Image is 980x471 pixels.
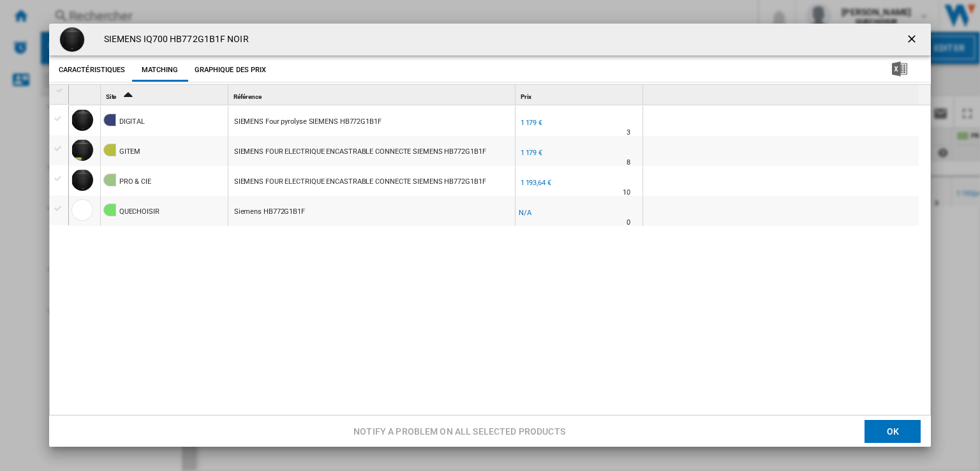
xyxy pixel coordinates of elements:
[646,85,919,105] div: Sort None
[519,177,551,190] div: 1 193,64 €
[623,186,630,199] div: Délai de livraison : 10 jours
[228,166,515,195] div: https://www.procie.com/four-electrique-encastrable-connecte-volume-71l-hb772g1b1f.html
[234,197,305,227] div: Siemens HB772G1B1F
[518,85,642,105] div: Prix Sort None
[119,167,151,197] div: PRO & CIE
[900,27,926,52] button: getI18NText('BUTTONS.CLOSE_DIALOG')
[98,33,249,46] h4: SIEMENS IQ700 HB772G1B1F NOIR
[132,59,188,82] button: Matching
[228,106,515,135] div: https://www.group-digital.fr/four-pyrolyse-4242003967720.html
[117,93,138,100] span: Sort Ascending
[519,117,542,130] div: 1 179 €
[119,107,145,137] div: DIGITAL
[49,24,931,447] md-dialog: Product popup
[228,136,515,165] div: https://www.gitem.fr/four-electrique-encastrable-connecte-volume-71l-hb772g1b1f.html
[519,147,542,160] div: 1 179 €
[191,59,270,82] button: Graphique des prix
[59,27,85,52] img: e83aa47ec03422175120a015d530a8d99080c159_visual_224240.jpeg
[521,179,551,187] div: 1 193,64 €
[627,156,630,169] div: Délai de livraison : 8 jours
[234,167,486,197] div: SIEMENS FOUR ELECTRIQUE ENCASTRABLE CONNECTE SIEMENS HB772G1B1F
[106,93,117,100] span: Site
[231,85,515,105] div: Sort None
[56,59,129,82] button: Caractéristiques
[103,85,228,105] div: Sort Ascending
[350,420,569,443] button: Notify a problem on all selected products
[234,93,262,100] span: Référence
[521,149,542,157] div: 1 179 €
[521,93,532,100] span: Prix
[518,85,642,105] div: Sort None
[103,85,228,105] div: Site Sort Ascending
[627,216,630,229] div: Délai de livraison : 0 jour
[119,137,141,167] div: GITEM
[865,420,921,443] button: OK
[627,126,630,139] div: Délai de livraison : 3 jours
[892,61,907,77] img: excel-24x24.png
[519,207,531,220] div: N/A
[872,59,928,82] button: Télécharger au format Excel
[119,197,160,227] div: QUECHOISIR
[521,119,542,127] div: 1 179 €
[71,85,100,105] div: Sort None
[905,33,921,48] ng-md-icon: getI18NText('BUTTONS.CLOSE_DIALOG')
[231,85,515,105] div: Référence Sort None
[234,107,382,137] div: SIEMENS Four pyrolyse SIEMENS HB772G1B1F
[234,137,486,167] div: SIEMENS FOUR ELECTRIQUE ENCASTRABLE CONNECTE SIEMENS HB772G1B1F
[228,196,515,225] div: 277232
